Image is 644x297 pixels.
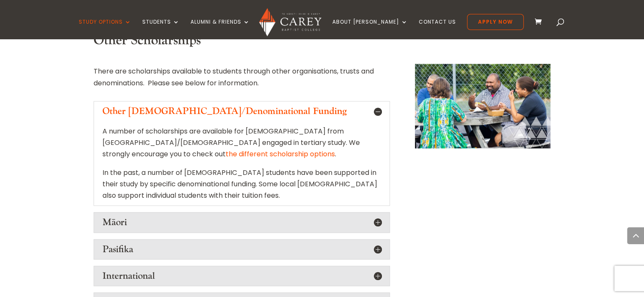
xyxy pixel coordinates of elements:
[94,65,390,88] p: There are scholarships available to students through other organisations, trusts and denomination...
[79,19,131,39] a: Study Options
[94,33,390,53] h3: Other Scholarships
[102,125,381,167] p: A number of scholarships are available for [DEMOGRAPHIC_DATA] from [GEOGRAPHIC_DATA]/[DEMOGRAPHIC...
[102,244,381,255] h5: Pasifika
[226,149,335,159] a: the different scholarship options
[419,19,456,39] a: Contact Us
[332,19,408,39] a: About [PERSON_NAME]
[467,14,524,30] a: Apply Now
[102,217,381,228] h5: Māori
[191,19,250,39] a: Alumni & Friends
[142,19,180,39] a: Students
[259,8,321,36] img: Carey Baptist College
[102,167,381,202] p: In the past, a number of [DEMOGRAPHIC_DATA] students have been supported in their study by specif...
[102,270,381,281] h5: International
[102,106,381,117] h5: Other [DEMOGRAPHIC_DATA]/Denominational Funding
